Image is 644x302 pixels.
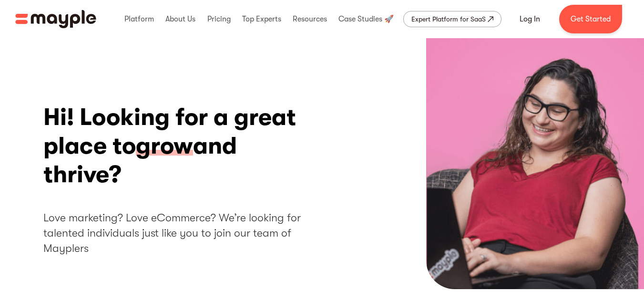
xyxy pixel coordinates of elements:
[15,10,96,28] a: home
[205,4,233,34] div: Pricing
[403,11,501,27] a: Expert Platform for SaaS
[426,38,644,289] img: Hi! Looking for a great place to grow and thrive?
[122,4,156,34] div: Platform
[43,103,307,189] h1: Hi! Looking for a great place to and thrive?
[411,13,486,25] div: Expert Platform for SaaS
[43,210,307,257] h2: Love marketing? Love eCommerce? We’re looking for talented individuals just like you to join our ...
[290,4,329,34] div: Resources
[163,4,198,34] div: About Us
[240,4,284,34] div: Top Experts
[508,8,552,31] a: Log In
[15,10,96,28] img: Mayple logo
[136,132,193,161] span: grow
[559,5,622,33] a: Get Started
